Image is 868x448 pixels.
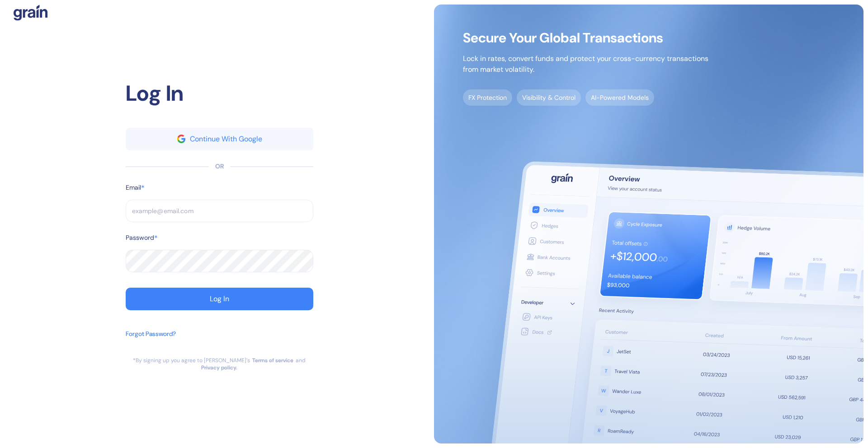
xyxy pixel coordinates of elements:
label: Email [126,183,141,192]
div: Forgot Password? [126,329,176,339]
div: Log In [126,77,313,110]
input: example@email.com [126,200,313,222]
a: Terms of service [252,357,293,364]
button: googleContinue With Google [126,128,313,150]
span: FX Protection [463,89,512,106]
label: Password [126,233,154,243]
button: Forgot Password? [126,325,176,357]
img: signup-main-image [434,5,863,443]
span: Secure Your Global Transactions [463,33,708,42]
div: and [296,357,306,364]
img: logo [14,5,47,21]
span: AI-Powered Models [585,89,654,106]
div: Log In [210,295,229,303]
a: Privacy policy. [201,364,237,371]
div: Continue With Google [190,135,262,143]
img: google [177,135,185,143]
div: OR [215,162,224,171]
span: Visibility & Control [517,89,581,106]
button: Log In [126,288,313,310]
div: *By signing up you agree to [PERSON_NAME]’s [133,357,250,364]
p: Lock in rates, convert funds and protect your cross-currency transactions from market volatility. [463,53,708,75]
